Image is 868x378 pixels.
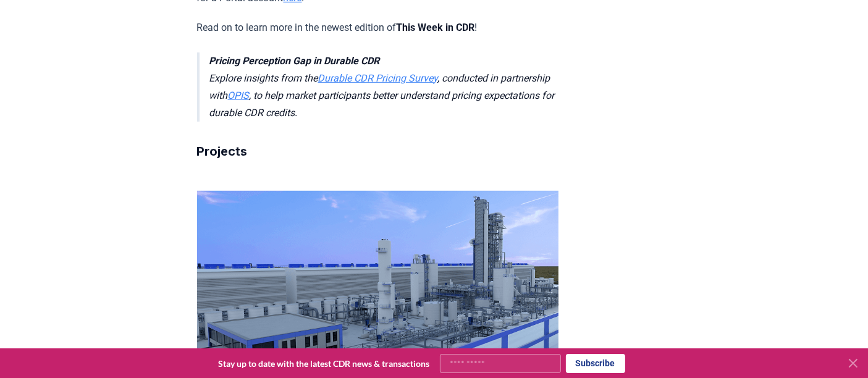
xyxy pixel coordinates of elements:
img: blog post image [197,191,558,361]
strong: Pricing Perception Gap in Durable CDR [209,55,380,67]
strong: This Week in CDR [397,22,475,33]
a: Durable CDR Pricing Survey [318,72,438,84]
em: Explore insights from the , conducted in partnership with , to help market participants better un... [209,55,555,119]
strong: Projects [197,144,248,159]
p: Read on to learn more in the newest edition of ! [197,19,558,36]
a: OPIS [228,90,250,101]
